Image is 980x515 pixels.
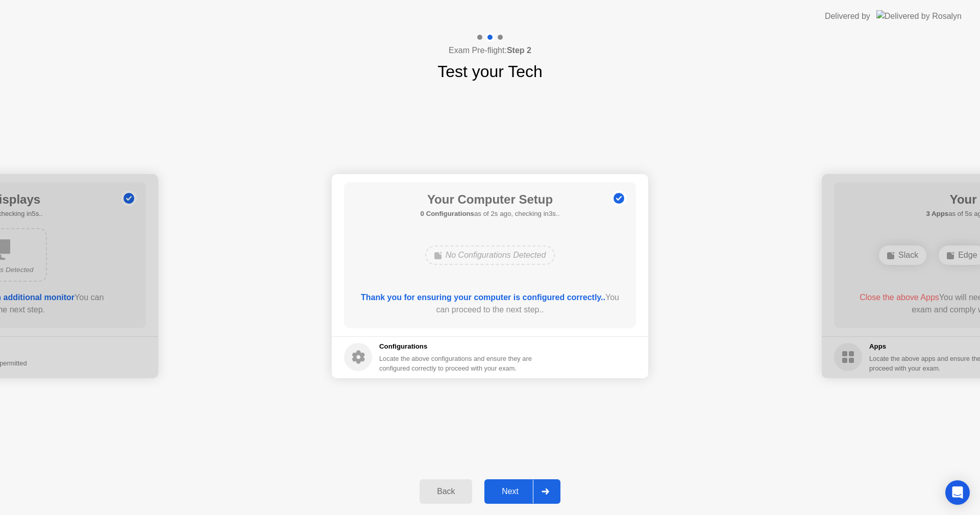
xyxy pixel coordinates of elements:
h5: Configurations [379,341,534,352]
div: Open Intercom Messenger [945,480,970,505]
button: Next [484,479,560,504]
div: You can proceed to the next step.. [359,291,622,316]
div: Delivered by [825,10,870,22]
h5: as of 2s ago, checking in3s.. [421,209,560,219]
h1: Test your Tech [437,59,543,84]
b: Thank you for ensuring your computer is configured correctly.. [361,293,605,302]
img: Delivered by Rosalyn [876,10,962,22]
b: Step 2 [507,46,531,55]
div: Back [423,487,469,496]
div: No Configurations Detected [425,246,555,265]
div: Locate the above configurations and ensure they are configured correctly to proceed with your exam. [379,354,534,373]
button: Back [420,479,472,504]
h1: Your Computer Setup [421,190,560,209]
b: 0 Configurations [421,210,474,217]
h4: Exam Pre-flight: [449,44,531,57]
div: Next [487,487,533,496]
